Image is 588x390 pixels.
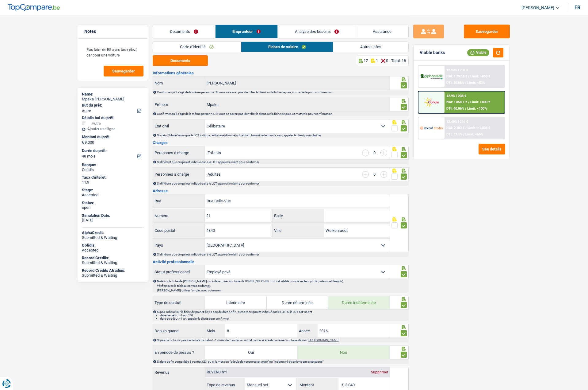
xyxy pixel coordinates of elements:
[446,126,464,130] span: NAI: 2 103 €
[465,126,467,130] span: /
[82,135,143,139] label: Montant du prêt:
[372,151,377,155] div: 0
[82,162,144,167] div: Banque:
[153,98,205,111] label: Prénom
[82,273,144,278] div: Submitted & Waiting
[157,279,408,283] p: Noté sur la fiche de [PERSON_NAME] ou à déterminer sur base de l'ONSS (NB. ONSS non calculable po...
[82,255,144,260] div: Record Credits:
[153,42,241,52] a: Carte d'identité
[273,224,324,237] label: Ville
[420,96,443,108] img: Cofidis
[369,370,390,374] div: Supprimer
[153,348,205,357] label: En période de préavis ?
[8,4,60,11] img: TopCompare Logo
[157,289,408,292] p: [PERSON_NAME] utiliser l'onglet avec votre nom.
[273,209,324,222] label: Boite
[153,367,205,374] label: Revenus
[153,260,409,264] h3: Activité professionnelle
[356,25,409,38] a: Assurance
[446,74,467,78] span: NAI: 1 797,8 €
[157,310,408,320] div: Si pas indiqué sur la fiche de paie et il n'y a pas de date de fin, prendre ce qui est indiqué su...
[465,107,466,111] span: /
[205,296,267,309] label: Intérimaire
[521,5,554,10] span: [PERSON_NAME]
[82,127,144,131] div: Ajouter une ligne
[468,100,469,104] span: /
[157,338,408,342] div: Si pas de fiche de paie car la date de début <1 mois: demander le contrat de travail et estimer l...
[82,140,84,145] span: €
[208,172,221,176] label: Adultes
[328,296,390,309] label: Durée indéterminée
[465,132,483,136] span: Limit: <65%
[205,370,229,374] div: Revenu nº1
[467,107,487,111] span: Limit: <100%
[153,141,409,145] h3: Charges
[267,296,328,309] label: Durée déterminée
[446,120,468,124] div: 12.49% | 236 €
[446,81,464,85] span: DTI: 40.86%
[153,224,205,237] label: Code postal
[297,346,390,359] label: Non
[575,5,580,10] div: fr
[82,167,144,172] div: Cofidis
[463,132,464,136] span: /
[479,144,505,154] button: See details
[157,160,408,164] div: Si différent que ce qui est indiqué dans le LQT, appeler le client pour confirmer
[84,29,142,34] h5: Notes
[82,115,144,120] div: Détails but du prêt
[364,58,368,63] p: 17
[420,122,443,134] img: Record Credits
[225,324,297,337] input: MM
[82,148,143,153] label: Durée du prêt:
[308,338,339,342] a: [URL][DOMAIN_NAME]
[82,213,144,218] div: Simulation Date:
[318,324,390,337] input: AAAA
[446,94,466,98] div: 12.9% | 238 €
[82,97,144,102] div: Mpaka [PERSON_NAME]
[333,42,408,52] a: Autres infos
[372,172,377,176] div: 0
[153,55,208,66] button: Documents
[82,243,144,248] div: Cofidis:
[82,218,144,223] div: [DATE]
[205,346,297,359] label: Oui
[82,193,144,197] div: Accepted
[82,235,144,240] div: Submitted & Waiting
[446,132,462,136] span: DTI: 37.1%
[297,324,318,337] label: Année
[386,58,388,63] p: 0
[82,260,144,265] div: Submitted & Waiting
[82,230,144,235] div: AlphaCredit:
[420,73,443,80] img: AlphaCredit
[470,100,490,104] span: Limit: >800 €
[82,205,144,210] div: open
[420,50,445,55] div: Viable banks
[207,284,210,287] a: ici
[446,100,467,104] span: NAI: 1 858,1 €
[82,175,144,180] div: Taux d'intérêt:
[153,239,205,252] label: Pays
[153,298,205,308] label: Type de contrat
[467,49,489,56] div: Viable
[208,151,221,155] label: Enfants
[391,58,406,63] div: Total: 18
[153,265,205,279] label: Statut professionnel
[157,253,408,256] div: Si différent que ce qui est indiqué dans le LQT, appeler le client pour confirmer
[153,146,205,159] label: Personnes à charge
[160,314,408,317] li: date de début >1 an: CDI
[278,25,356,38] a: Analyse des besoins
[82,92,144,97] div: Name:
[153,194,205,208] label: Rue
[153,168,205,181] label: Personnes à charge
[104,66,143,76] button: Sauvegarder
[153,71,409,75] h3: Informations générales
[153,189,409,193] h3: Adresse
[153,209,205,222] label: Numéro
[153,119,205,133] label: État civil
[112,69,135,73] span: Sauvegarder
[468,126,490,130] span: Limit: >1.033 €
[157,360,408,363] div: Si date de fin complétée & contrat CDI ou si la mention "pécule de vacances anticipé" ou "indemni...
[446,68,468,72] div: 12.99% | 238 €
[82,180,144,185] div: 11.9
[376,58,378,63] p: 1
